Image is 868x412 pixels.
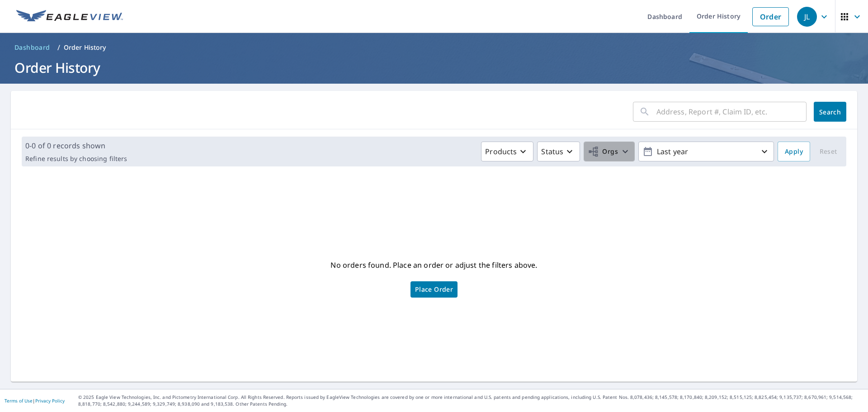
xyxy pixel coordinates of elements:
[35,398,65,404] a: Privacy Policy
[785,146,803,157] span: Apply
[64,43,106,52] p: Order History
[541,146,563,157] p: Status
[11,58,857,77] h1: Order History
[752,7,789,26] a: Order
[653,144,759,160] p: Last year
[11,40,54,55] a: Dashboard
[57,42,60,53] li: /
[485,146,517,157] p: Products
[638,142,774,161] button: Last year
[797,7,817,27] div: JL
[588,146,618,157] span: Orgs
[5,398,33,404] a: Terms of Use
[25,140,127,151] p: 0-0 of 0 records shown
[821,108,839,116] span: Search
[11,40,857,55] nav: breadcrumb
[656,99,807,124] input: Address, Report #, Claim ID, etc.
[537,142,580,161] button: Status
[16,10,123,24] img: EV Logo
[410,281,458,298] a: Place Order
[778,142,810,161] button: Apply
[584,142,635,161] button: Orgs
[814,102,846,122] button: Search
[14,43,50,52] span: Dashboard
[330,258,537,272] p: No orders found. Place an order or adjust the filters above.
[481,142,533,161] button: Products
[78,394,863,407] p: © 2025 Eagle View Technologies, Inc. and Pictometry International Corp. All Rights Reserved. Repo...
[5,398,65,403] p: |
[25,155,127,163] p: Refine results by choosing filters
[415,287,453,292] span: Place Order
